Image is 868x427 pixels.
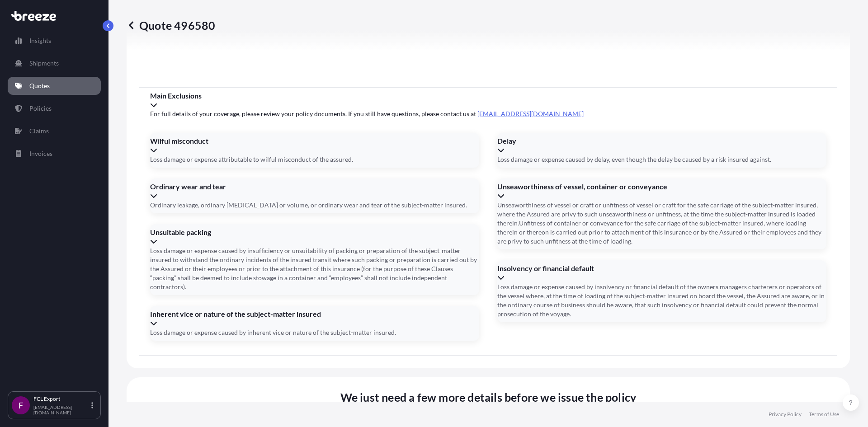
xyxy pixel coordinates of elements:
[150,155,353,164] span: Loss damage or expense attributable to wilful misconduct of the assured.
[340,390,637,404] span: We just need a few more details before we issue the policy
[497,264,826,273] span: Insolvency or financial default
[150,109,826,118] span: For full details of your coverage, please review your policy documents. If you still have questio...
[497,282,826,319] span: Loss damage or expense caused by insolvency or financial default of the owners managers charterer...
[33,404,90,415] p: [EMAIL_ADDRESS][DOMAIN_NAME]
[150,136,479,145] span: Wilful misconduct
[29,127,49,136] p: Claims
[8,54,101,72] a: Shipments
[150,310,479,319] span: Inherent vice or nature of the subject-matter insured
[497,155,771,164] span: Loss damage or expense caused by delay, even though the delay be caused by a risk insured against.
[497,182,826,191] span: Unseaworthiness of vessel, container or conveyance
[150,91,826,109] div: Main Exclusions
[8,77,101,95] a: Quotes
[497,182,826,200] div: Unseaworthiness of vessel, container or conveyance
[809,411,839,418] a: Terms of Use
[477,110,584,117] a: [EMAIL_ADDRESS][DOMAIN_NAME]
[497,136,826,145] span: Delay
[497,136,826,155] div: Delay
[19,401,23,410] span: F
[8,32,101,50] a: Insights
[29,59,59,68] p: Shipments
[127,18,215,33] p: Quote 496580
[150,228,479,246] div: Unsuitable packing
[8,122,101,140] a: Claims
[150,246,479,291] span: Loss damage or expense caused by insufficiency or unsuitability of packing or preparation of the ...
[8,145,101,163] a: Invoices
[29,149,52,158] p: Invoices
[8,99,101,117] a: Policies
[29,104,52,113] p: Policies
[150,228,479,237] span: Unsuitable packing
[150,182,479,200] div: Ordinary wear and tear
[29,81,50,90] p: Quotes
[150,328,396,337] span: Loss damage or expense caused by inherent vice or nature of the subject-matter insured.
[150,201,467,210] span: Ordinary leakage, ordinary [MEDICAL_DATA] or volume, or ordinary wear and tear of the subject-mat...
[29,36,51,45] p: Insights
[497,201,826,246] span: Unseaworthiness of vessel or craft or unfitness of vessel or craft for the safe carriage of the s...
[150,182,479,191] span: Ordinary wear and tear
[150,91,826,100] span: Main Exclusions
[150,136,479,155] div: Wilful misconduct
[150,310,479,328] div: Inherent vice or nature of the subject-matter insured
[33,395,90,403] p: FCL Export
[497,264,826,282] div: Insolvency or financial default
[769,411,802,418] a: Privacy Policy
